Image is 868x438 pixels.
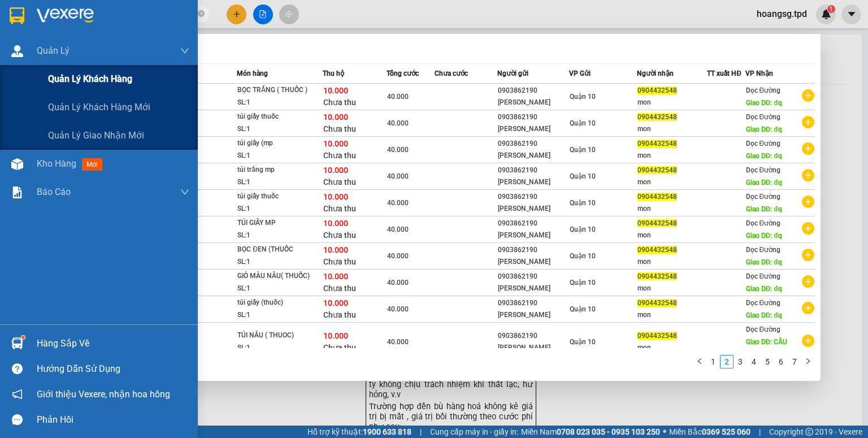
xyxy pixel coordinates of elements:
[696,358,703,365] span: left
[387,305,409,313] span: 40.000
[746,152,782,160] span: Giao DĐ: đq
[637,70,674,77] span: Người nhận
[637,256,706,268] div: mon
[498,218,568,229] div: 0903862190
[801,355,815,368] button: right
[570,225,596,233] span: Quận 10
[637,299,677,307] span: 0904432548
[387,172,409,180] span: 40.000
[637,123,706,135] div: mon
[805,358,811,365] span: right
[802,275,814,288] span: plus-circle
[774,355,788,368] li: 6
[706,355,720,368] li: 1
[498,342,568,354] div: [PERSON_NAME]
[746,258,782,266] span: Giao DĐ: đq
[198,9,205,20] span: close-circle
[323,192,348,201] span: 10.000
[802,89,814,102] span: plus-circle
[745,70,773,77] span: VP Nhận
[746,205,782,213] span: Giao DĐ: đq
[323,139,348,148] span: 10.000
[498,111,568,123] div: 0903862190
[637,97,706,109] div: mon
[37,44,70,58] span: Quản Lý
[323,284,356,293] span: Chưa thu
[637,283,706,294] div: mon
[11,337,23,349] img: warehouse-icon
[637,309,706,321] div: mon
[237,342,322,354] div: SL: 1
[746,285,782,293] span: Giao DĐ: đq
[637,176,706,188] div: mon
[48,100,150,114] span: Quản lý khách hàng mới
[237,244,322,256] div: BỌC ĐEN (THUỐC
[237,217,322,229] div: TÚI GIẤY MP
[323,343,356,352] span: Chưa thu
[746,140,781,148] span: Dọc Đường
[498,164,568,176] div: 0903862190
[323,298,348,307] span: 10.000
[498,203,568,215] div: [PERSON_NAME]
[746,246,781,254] span: Dọc Đường
[180,46,189,55] span: down
[746,311,782,319] span: Giao DĐ: đq
[37,361,189,378] div: Hướng dẫn sử dụng
[746,232,782,240] span: Giao DĐ: đq
[237,84,322,97] div: BỌC TRẮNG ( THUỐC )
[498,138,568,150] div: 0903862190
[746,86,781,94] span: Dọc Đường
[237,176,322,189] div: SL: 1
[570,279,596,287] span: Quận 10
[11,187,23,198] img: solution-icon
[323,204,356,213] span: Chưa thu
[323,166,348,175] span: 10.000
[12,363,23,374] span: question-circle
[323,70,344,77] span: Thu hộ
[323,257,356,266] span: Chưa thu
[637,203,706,215] div: mon
[237,70,268,77] span: Món hàng
[387,93,409,101] span: 40.000
[761,355,774,368] a: 5
[498,271,568,283] div: 0903862190
[323,219,348,228] span: 10.000
[802,249,814,261] span: plus-circle
[637,193,677,201] span: 0904432548
[721,355,733,368] a: 2
[570,199,596,207] span: Quận 10
[498,191,568,203] div: 0903862190
[498,283,568,294] div: [PERSON_NAME]
[21,336,25,339] sup: 1
[48,128,144,142] span: Quản lý giao nhận mới
[498,309,568,321] div: [PERSON_NAME]
[637,150,706,162] div: mon
[387,338,409,346] span: 40.000
[693,355,706,368] button: left
[746,193,781,201] span: Dọc Đường
[498,123,568,135] div: [PERSON_NAME]
[498,176,568,188] div: [PERSON_NAME]
[198,10,205,17] span: close-circle
[746,338,788,358] span: Giao DĐ: CẦU TRẮNG
[802,335,814,347] span: plus-circle
[387,119,409,127] span: 40.000
[323,86,348,95] span: 10.000
[237,229,322,242] div: SL: 1
[788,355,801,368] a: 7
[720,355,734,368] li: 2
[435,70,468,77] span: Chưa cước
[387,70,419,77] span: Tổng cước
[637,140,677,148] span: 0904432548
[570,146,596,154] span: Quận 10
[37,387,170,401] span: Giới thiệu Vexere, nhận hoa hồng
[498,330,568,342] div: 0903862190
[237,270,322,283] div: GIỎ MÀU NÂU( THUỐC)
[237,203,322,215] div: SL: 1
[323,245,348,254] span: 10.000
[802,142,814,155] span: plus-circle
[237,123,322,136] div: SL: 1
[637,229,706,241] div: mon
[637,113,677,121] span: 0904432548
[748,355,760,368] a: 4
